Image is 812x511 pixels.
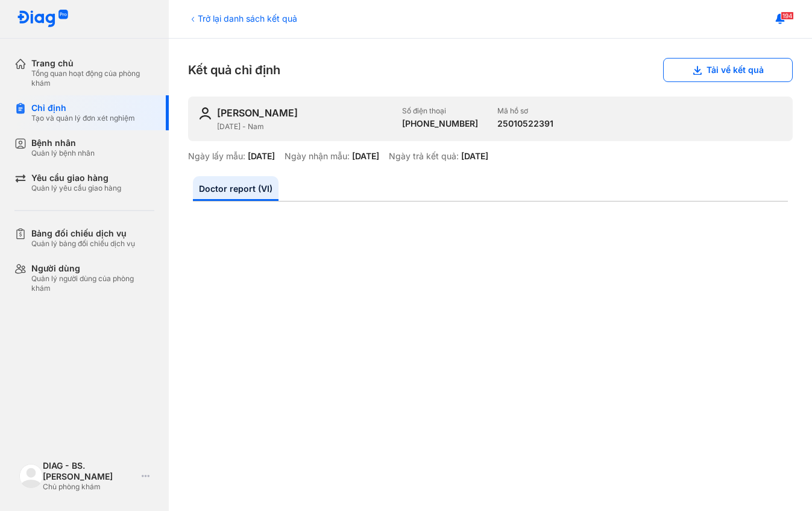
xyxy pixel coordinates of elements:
[188,12,297,25] div: Trở lại danh sách kết quả
[402,118,478,129] div: [PHONE_NUMBER]
[781,11,794,20] span: 194
[389,151,459,162] div: Ngày trả kết quả:
[285,151,350,162] div: Ngày nhận mẫu:
[31,228,135,239] div: Bảng đối chiếu dịch vụ
[663,58,793,82] button: Tải về kết quả
[248,151,275,162] div: [DATE]
[188,58,793,82] div: Kết quả chỉ định
[188,151,245,162] div: Ngày lấy mẫu:
[198,106,212,121] img: user-icon
[31,138,95,148] div: Bệnh nhân
[217,122,392,132] div: [DATE] - Nam
[17,10,69,28] img: logo
[193,176,279,201] a: Doctor report (VI)
[43,482,137,492] div: Chủ phòng khám
[31,113,135,123] div: Tạo và quản lý đơn xét nghiệm
[31,274,154,293] div: Quản lý người dùng của phòng khám
[31,239,135,249] div: Quản lý bảng đối chiếu dịch vụ
[352,151,379,162] div: [DATE]
[497,106,553,116] div: Mã hồ sơ
[19,464,43,487] img: logo
[31,263,154,274] div: Người dùng
[461,151,488,162] div: [DATE]
[31,58,154,69] div: Trang chủ
[217,106,298,119] div: [PERSON_NAME]
[31,148,95,158] div: Quản lý bệnh nhân
[43,460,137,482] div: DIAG - BS. [PERSON_NAME]
[31,69,154,88] div: Tổng quan hoạt động của phòng khám
[31,173,121,183] div: Yêu cầu giao hàng
[402,106,478,116] div: Số điện thoại
[497,118,553,129] div: 25010522391
[31,103,135,113] div: Chỉ định
[31,183,121,193] div: Quản lý yêu cầu giao hàng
